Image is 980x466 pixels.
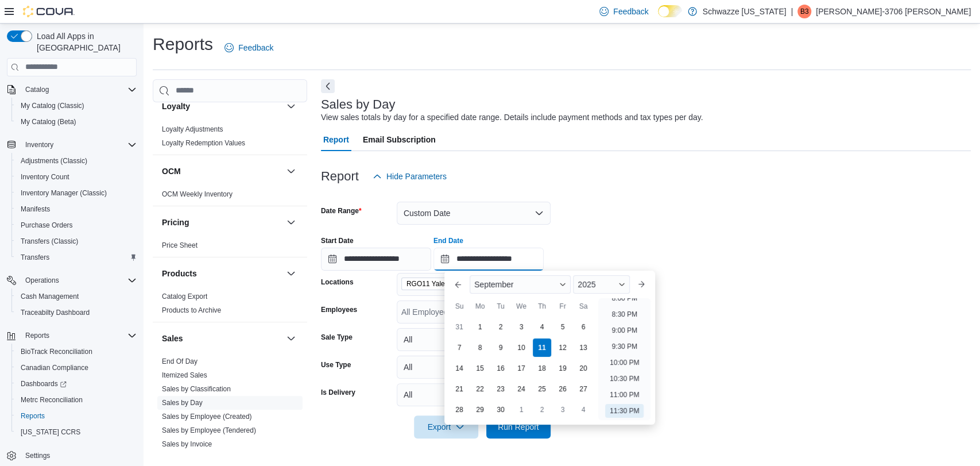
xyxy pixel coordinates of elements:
p: Schwazze [US_STATE] [703,5,787,18]
button: OCM [284,164,298,178]
h3: Sales by Day [321,98,396,111]
li: 9:00 PM [607,323,642,337]
div: day-17 [512,359,530,378]
div: day-19 [553,359,572,378]
span: Cash Management [21,292,79,301]
span: Traceabilty Dashboard [16,306,137,319]
div: day-27 [574,380,592,398]
span: September [474,280,513,289]
a: Loyalty Redemption Values [162,139,245,147]
div: Button. Open the year selector. 2025 is currently selected. [573,275,630,294]
a: Adjustments (Classic) [16,154,92,168]
button: Inventory [2,137,141,153]
h1: Reports [153,33,213,56]
div: Th [533,297,551,315]
div: day-31 [450,318,468,336]
span: My Catalog (Classic) [16,99,137,113]
div: day-13 [574,338,592,357]
div: Fr [553,297,572,315]
button: Traceabilty Dashboard [11,305,141,321]
span: Sales by Invoice [162,440,212,449]
div: day-15 [471,359,489,378]
button: Hide Parameters [368,165,451,188]
button: Operations [21,274,64,287]
li: 8:00 PM [607,291,642,305]
div: day-4 [574,400,592,419]
div: Button. Open the month selector. September is currently selected. [470,275,571,294]
div: day-3 [553,400,572,419]
a: Sales by Employee (Created) [162,413,252,421]
div: day-14 [450,359,468,378]
div: day-10 [512,338,530,357]
a: My Catalog (Beta) [16,115,81,129]
span: Run Report [498,421,539,433]
span: Metrc Reconciliation [21,395,83,405]
div: day-2 [533,400,551,419]
button: Previous Month [449,275,467,294]
span: Washington CCRS [16,425,137,439]
span: Catalog Export [162,292,207,301]
div: day-11 [533,338,551,357]
p: [PERSON_NAME]-3706 [PERSON_NAME] [816,5,971,18]
button: Cash Management [11,288,141,305]
span: Cash Management [16,290,137,303]
span: Adjustments (Classic) [16,154,137,168]
span: Inventory Manager (Classic) [21,188,107,198]
label: Date Range [321,206,362,215]
span: Operations [21,274,137,287]
button: Export [414,415,478,438]
button: Pricing [162,217,282,228]
button: Inventory Count [11,169,141,185]
span: Email Subscription [363,128,436,151]
button: Metrc Reconciliation [11,392,141,408]
a: Canadian Compliance [16,361,93,375]
button: Transfers [11,249,141,265]
span: Canadian Compliance [21,363,88,372]
button: My Catalog (Beta) [11,114,141,130]
span: Inventory Manager (Classic) [16,186,137,200]
div: We [512,297,530,315]
button: Custom Date [397,202,551,225]
button: All [397,383,551,406]
a: Transfers (Classic) [16,234,83,248]
a: Inventory Manager (Classic) [16,186,111,200]
div: day-8 [471,338,489,357]
span: Inventory Count [21,172,69,182]
label: Sale Type [321,333,353,342]
div: day-22 [471,380,489,398]
button: Inventory [21,138,58,152]
a: Settings [21,449,55,463]
div: day-3 [512,318,530,336]
span: End Of Day [162,357,197,366]
label: Use Type [321,360,351,369]
label: Employees [321,305,357,314]
input: Dark Mode [658,5,682,17]
span: [US_STATE] CCRS [21,428,80,437]
span: Reports [25,331,49,340]
button: Sales [284,332,298,345]
div: day-1 [512,400,530,419]
span: Dashboards [21,379,67,388]
span: Transfers (Classic) [21,237,78,246]
button: Pricing [284,215,298,229]
li: 8:30 PM [607,307,642,321]
button: Reports [2,328,141,344]
span: Feedback [613,6,648,17]
span: Itemized Sales [162,371,207,380]
a: Sales by Invoice [162,440,212,448]
div: day-6 [574,318,592,336]
button: Reports [11,408,141,424]
div: day-25 [533,380,551,398]
a: End Of Day [162,357,197,365]
button: BioTrack Reconciliation [11,344,141,360]
span: RGO11 Yale [401,278,459,290]
span: Load All Apps in [GEOGRAPHIC_DATA] [32,30,137,53]
span: Transfers [21,253,49,262]
div: day-16 [491,359,510,378]
span: RGO11 Yale [406,278,445,290]
div: day-12 [553,338,572,357]
div: day-29 [471,400,489,419]
div: day-28 [450,400,468,419]
li: 11:00 PM [605,388,644,402]
h3: Products [162,268,197,279]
